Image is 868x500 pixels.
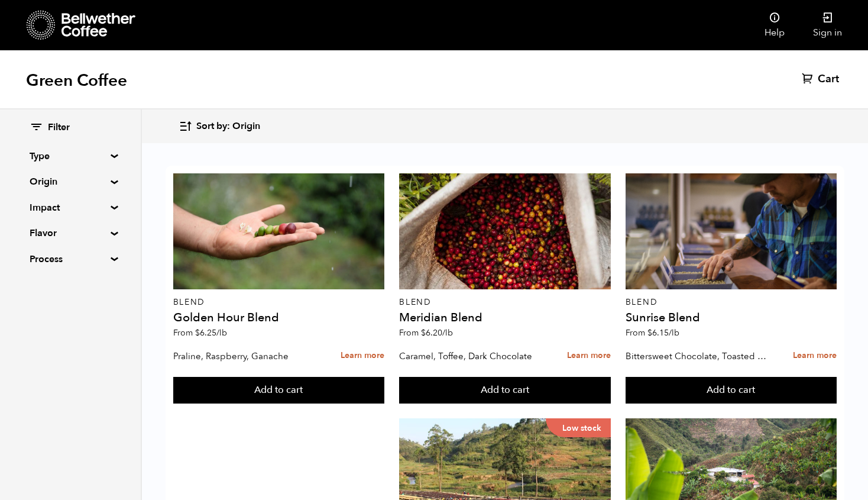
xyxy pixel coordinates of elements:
a: Learn more [341,343,384,369]
p: Blend [173,298,384,307]
span: Sort by: Origin [196,120,260,133]
summary: Type [30,149,111,163]
p: Praline, Raspberry, Ganache [173,347,317,365]
p: Low stock [546,418,611,437]
span: From [399,327,453,338]
p: Blend [626,298,837,307]
span: /lb [442,327,453,338]
button: Add to cart [626,377,837,404]
button: Add to cart [399,377,610,404]
span: From [626,327,679,338]
summary: Flavor [30,226,111,240]
p: Bittersweet Chocolate, Toasted Marshmallow, Candied Orange, Praline [626,347,769,365]
a: Learn more [567,343,611,369]
summary: Origin [30,175,111,189]
button: Sort by: Origin [179,112,260,140]
span: $ [195,327,200,338]
h4: Meridian Blend [399,312,610,324]
p: Caramel, Toffee, Dark Chocolate [399,347,543,365]
summary: Impact [30,201,111,215]
bdi: 6.15 [647,327,679,338]
span: Cart [818,72,839,86]
span: $ [647,327,652,338]
bdi: 6.20 [421,327,453,338]
a: Cart [802,72,842,86]
p: Blend [399,298,610,307]
h4: Golden Hour Blend [173,312,384,324]
a: Learn more [793,343,837,369]
span: $ [421,327,426,338]
span: From [173,327,227,338]
bdi: 6.25 [195,327,227,338]
span: /lb [216,327,227,338]
span: Filter [48,121,70,134]
h1: Green Coffee [26,70,127,91]
h4: Sunrise Blend [626,312,837,324]
summary: Process [30,252,111,266]
span: /lb [669,327,679,338]
button: Add to cart [173,377,384,404]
